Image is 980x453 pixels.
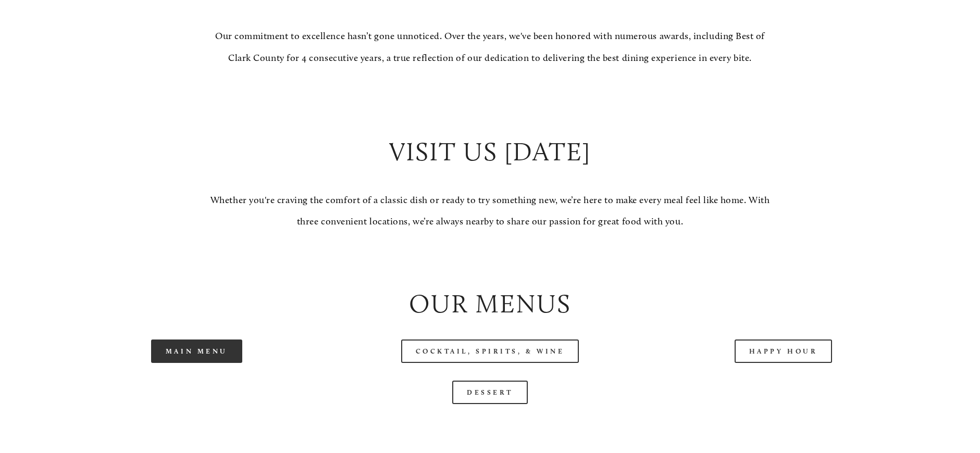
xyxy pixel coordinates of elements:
[59,285,921,322] h2: Our Menus
[452,381,528,404] a: Dessert
[151,339,242,363] a: Main Menu
[205,190,774,233] p: Whether you're craving the comfort of a classic dish or ready to try something new, we’re here to...
[401,339,579,363] a: Cocktail, Spirits, & Wine
[735,339,833,363] a: Happy Hour
[205,133,774,170] h2: Visit Us [DATE]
